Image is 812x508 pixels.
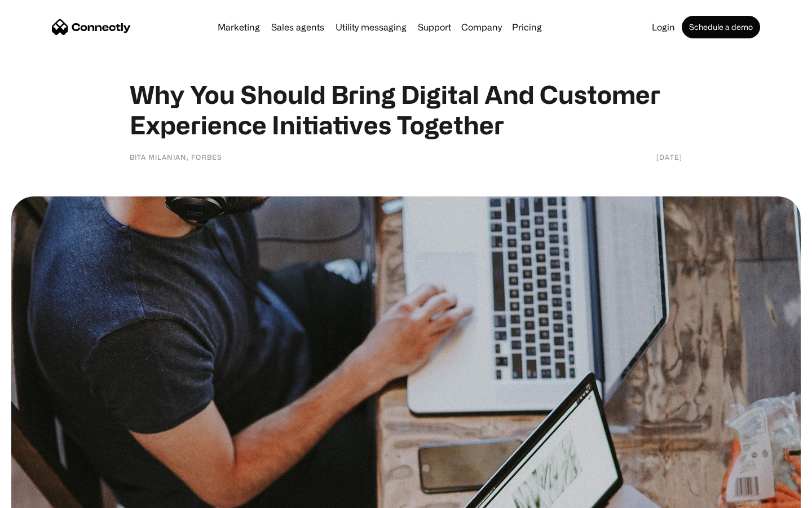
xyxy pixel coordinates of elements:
[267,23,329,32] a: Sales agents
[213,23,264,32] a: Marketing
[461,19,502,35] div: Company
[130,79,682,140] h1: Why You Should Bring Digital And Customer Experience Initiatives Together
[331,23,411,32] a: Utility messaging
[130,151,222,163] div: Bita Milanian, Forbes
[413,23,456,32] a: Support
[656,151,682,163] div: [DATE]
[11,488,68,504] aside: Language selected: English
[682,16,760,38] a: Schedule a demo
[507,23,546,32] a: Pricing
[647,23,679,32] a: Login
[23,488,68,504] ul: Language list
